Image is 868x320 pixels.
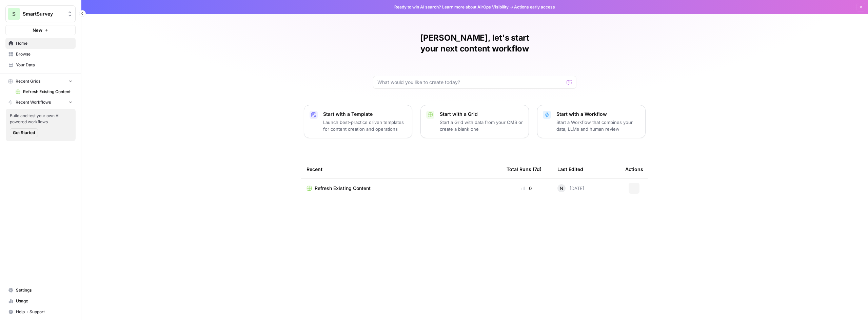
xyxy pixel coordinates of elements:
p: Launch best-practice driven templates for content creation and operations [323,119,407,132]
span: Refresh Existing Content [315,185,371,192]
span: Your Data [16,62,73,68]
button: Recent Workflows [5,97,76,107]
a: Learn more [442,4,465,9]
span: S [12,10,16,18]
p: Start a Grid with data from your CMS or create a blank one [440,119,523,132]
a: Your Data [5,60,76,70]
div: Total Runs (7d) [507,160,541,178]
div: 0 [507,185,547,192]
p: Start with a Workflow [556,111,640,118]
span: Ready to win AI search? about AirOps Visibility [394,4,509,10]
span: Get Started [13,130,35,136]
a: Browse [5,49,76,60]
p: Start with a Template [323,111,407,118]
button: Get Started [10,128,38,137]
button: Recent Grids [5,76,76,86]
button: New [5,25,76,35]
a: Refresh Existing Content [13,86,76,97]
a: Refresh Existing Content [307,185,496,192]
a: Home [5,38,76,49]
span: Home [16,40,73,46]
span: Browse [16,51,73,57]
h1: [PERSON_NAME], let's start your next content workflow [373,33,576,54]
span: Settings [16,287,73,293]
span: Actions early access [514,4,555,10]
span: Usage [16,298,73,304]
span: SmartSurvey [23,10,64,17]
a: Settings [5,285,76,296]
p: Start with a Grid [440,111,523,118]
span: Recent Grids [16,78,40,84]
a: Usage [5,296,76,306]
span: New [33,27,42,34]
span: Refresh Existing Content [23,89,73,95]
button: Start with a GridStart a Grid with data from your CMS or create a blank one [420,105,529,138]
button: Start with a WorkflowStart a Workflow that combines your data, LLMs and human review [537,105,646,138]
span: Recent Workflows [16,99,51,105]
div: Actions [625,160,643,178]
span: N [560,185,563,192]
div: Last Edited [557,160,583,178]
div: Recent [307,160,496,178]
input: What would you like to create today? [377,79,564,86]
span: Help + Support [16,309,73,315]
span: Build and test your own AI powered workflows [10,113,72,125]
button: Workspace: SmartSurvey [5,5,76,22]
div: [DATE] [557,184,584,192]
button: Help + Support [5,306,76,317]
button: Start with a TemplateLaunch best-practice driven templates for content creation and operations [304,105,412,138]
p: Start a Workflow that combines your data, LLMs and human review [556,119,640,132]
